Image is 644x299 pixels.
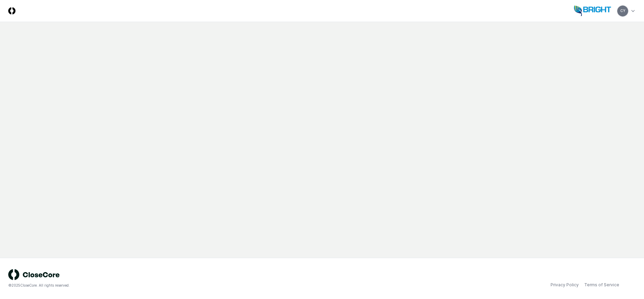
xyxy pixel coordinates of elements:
button: CY [617,5,629,17]
img: Logo [8,7,15,14]
a: Terms of Service [584,282,619,288]
img: logo [8,269,60,280]
span: CY [620,8,625,13]
a: Privacy Policy [551,282,579,288]
img: Bright Biomethane North America logo [574,5,611,16]
div: © 2025 CloseCore. All rights reserved. [8,283,322,288]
